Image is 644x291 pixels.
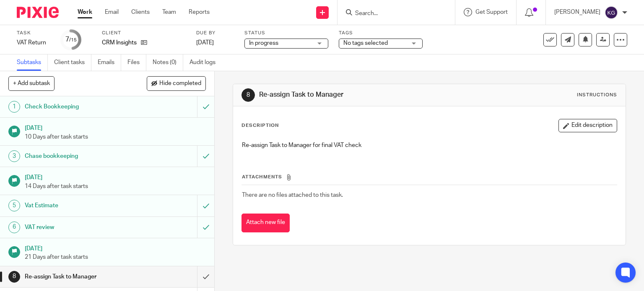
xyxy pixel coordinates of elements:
[190,54,222,71] a: Audit logs
[8,150,20,162] div: 3
[242,141,617,149] p: Re-assign Task to Manager for final VAT check
[98,54,121,71] a: Emails
[159,80,201,87] span: Hide completed
[196,40,214,46] span: [DATE]
[242,192,343,198] span: There are no files attached to this task.
[105,8,119,16] a: Email
[147,76,206,90] button: Hide completed
[25,122,206,132] h1: [DATE]
[8,76,55,90] button: + Add subtask
[554,8,600,16] p: [PERSON_NAME]
[241,214,290,232] button: Attach new file
[25,242,206,253] h1: [DATE]
[196,30,234,36] label: Due by
[162,8,176,16] a: Team
[25,253,206,261] p: 21 Days after task starts
[25,150,134,162] h1: Chase bookkeeping
[25,221,134,234] h1: VAT review
[605,6,618,19] img: svg%3E
[17,7,59,18] img: Pixie
[558,119,617,132] button: Edit description
[25,199,134,212] h1: Vat Estimate
[102,30,186,36] label: Client
[25,171,206,182] h1: [DATE]
[8,101,20,113] div: 1
[339,30,423,36] label: Tags
[577,92,617,98] div: Instructions
[54,54,91,71] a: Client tasks
[17,30,50,36] label: Task
[69,38,77,42] small: /15
[25,270,134,283] h1: Re-assign Task to Manager
[189,8,210,16] a: Reports
[249,40,278,46] span: In progress
[241,122,279,129] p: Description
[78,8,92,16] a: Work
[354,10,430,18] input: Search
[65,35,77,44] div: 7
[259,90,447,99] h1: Re-assign Task to Manager
[475,9,508,15] span: Get Support
[17,54,48,71] a: Subtasks
[242,175,282,179] span: Attachments
[8,200,20,211] div: 5
[25,182,206,191] p: 14 Days after task starts
[153,54,183,71] a: Notes (0)
[131,8,150,16] a: Clients
[343,40,388,46] span: No tags selected
[244,30,328,36] label: Status
[102,39,137,47] p: CRM Insights
[25,133,206,141] p: 10 Days after task starts
[241,88,255,102] div: 8
[25,100,134,113] h1: Check Bookkeeping
[127,54,146,71] a: Files
[8,271,20,283] div: 8
[17,39,50,47] div: VAT Return
[8,221,20,233] div: 6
